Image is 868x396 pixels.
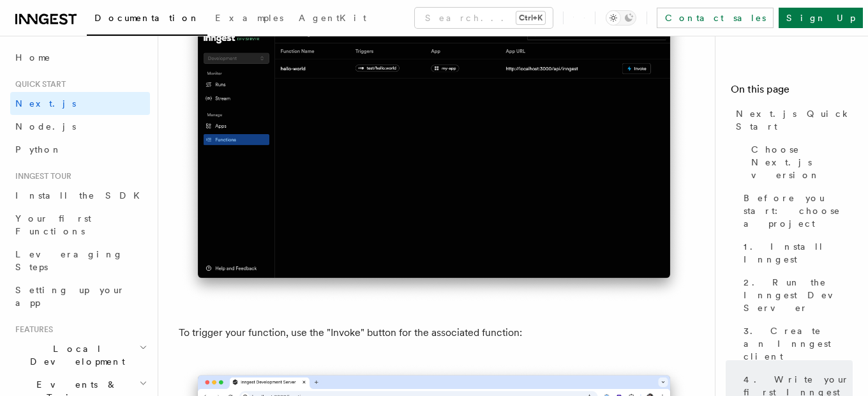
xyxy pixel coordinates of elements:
a: Sign Up [779,8,863,28]
a: Node.js [10,115,150,138]
kbd: Ctrl+K [516,11,545,24]
a: 1. Install Inngest [738,235,853,271]
span: Next.js Quick Start [736,107,853,133]
span: Home [15,51,51,64]
span: Inngest tour [10,171,71,181]
span: Examples [215,13,283,23]
a: Next.js Quick Start [731,102,853,138]
span: Your first Functions [15,213,91,236]
span: 2. Run the Inngest Dev Server [744,276,853,314]
span: Node.js [15,121,76,132]
a: 3. Create an Inngest client [738,319,853,368]
a: AgentKit [291,4,374,34]
a: Examples [207,4,291,34]
button: Local Development [10,337,150,373]
span: Setting up your app [15,285,125,308]
a: Your first Functions [10,207,150,243]
h4: On this page [731,82,853,102]
a: Python [10,138,150,161]
a: Install the SDK [10,184,150,207]
span: Features [10,324,53,335]
span: 1. Install Inngest [744,240,853,266]
span: Before you start: choose a project [744,192,853,230]
a: Documentation [87,4,207,36]
span: Install the SDK [15,190,147,201]
span: 3. Create an Inngest client [744,324,853,363]
a: Contact sales [657,8,774,28]
a: 2. Run the Inngest Dev Server [738,271,853,319]
a: Choose Next.js version [746,138,853,187]
a: Leveraging Steps [10,243,150,278]
span: Documentation [94,13,200,23]
a: Setting up your app [10,278,150,314]
span: AgentKit [299,13,366,23]
span: Choose Next.js version [751,143,853,181]
a: Next.js [10,92,150,115]
a: Home [10,46,150,69]
span: Local Development [10,342,139,368]
span: Python [15,144,62,155]
span: Quick start [10,79,66,89]
a: Before you start: choose a project [738,187,853,235]
p: To trigger your function, use the "Invoke" button for the associated function: [179,324,689,342]
span: Next.js [15,98,76,109]
button: Toggle dark mode [606,10,636,26]
button: Search...Ctrl+K [415,8,553,28]
span: Leveraging Steps [15,249,123,272]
